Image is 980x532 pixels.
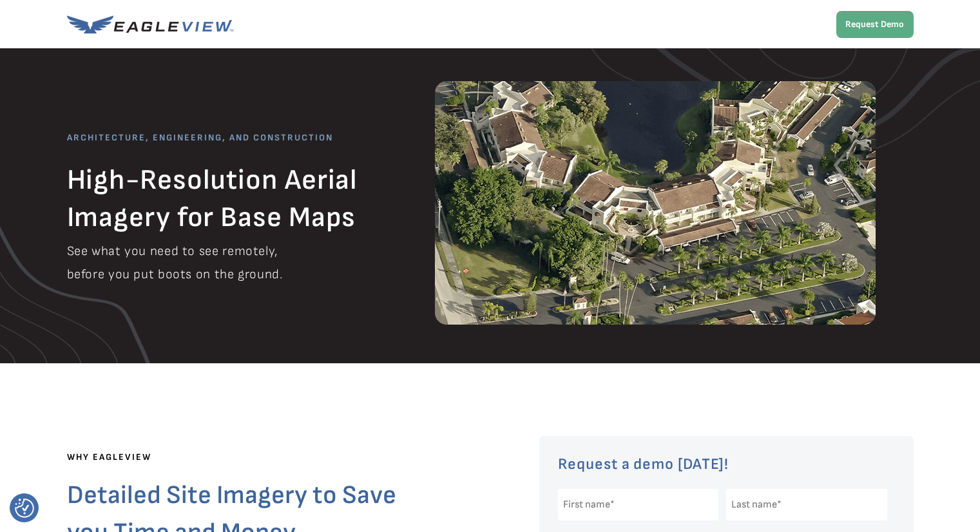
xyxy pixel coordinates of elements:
button: Consent Preferences [15,499,34,518]
span: ARCHITECTURE, ENGINEERING, AND CONSTRUCTION [67,132,333,143]
input: Last name* [726,489,887,520]
span: before you put boots on the ground. [67,267,283,282]
input: First name* [558,489,719,520]
a: Request Demo [836,11,914,38]
img: Revisit consent button [15,499,34,518]
span: WHY EAGLEVIEW [67,451,151,462]
span: High-Resolution Aerial Imagery for Base Maps [67,163,358,234]
span: Request a demo [DATE]! [558,455,729,473]
span: See what you need to see remotely, [67,243,278,259]
strong: Request Demo [845,19,904,30]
